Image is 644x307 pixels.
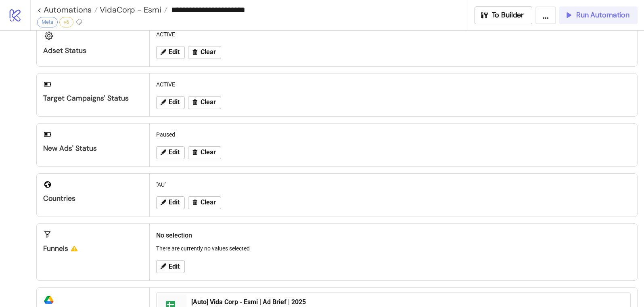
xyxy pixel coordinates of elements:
h2: No selection [156,230,631,240]
div: ACTIVE [153,77,634,92]
p: There are currently no values selected [156,244,631,253]
div: Target Campaigns' Status [43,94,143,103]
button: Edit [156,146,185,159]
div: v6 [59,17,73,27]
span: Edit [169,199,180,206]
button: To Builder [475,6,533,24]
div: Funnels [43,244,143,253]
div: Paused [153,127,634,142]
span: VidaCorp - Esmi [98,4,161,15]
span: Clear [201,99,216,106]
button: Clear [188,146,221,159]
button: ... [535,6,556,24]
button: Edit [156,260,185,273]
div: [Auto] Vida Corp - Esmi | Ad Brief | 2025 [191,298,625,307]
div: "AU" [153,177,634,192]
div: New Ads' Status [43,144,143,153]
span: Edit [169,99,180,106]
button: Clear [188,196,221,209]
div: Countries [43,194,143,203]
button: Edit [156,196,185,209]
span: Clear [201,149,216,156]
span: Edit [169,263,180,270]
button: Edit [156,46,185,59]
span: To Builder [492,11,524,20]
div: Adset Status [43,46,143,55]
span: Edit [169,48,180,56]
div: Meta [37,17,58,27]
button: Clear [188,46,221,59]
button: Clear [188,96,221,109]
a: < Automations [37,6,98,14]
span: Run Automation [576,11,629,20]
span: Clear [201,199,216,206]
a: VidaCorp - Esmi [98,6,167,14]
span: Edit [169,149,180,156]
button: Run Automation [559,6,638,24]
span: Clear [201,48,216,56]
div: ACTIVE [153,27,634,42]
button: Edit [156,96,185,109]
